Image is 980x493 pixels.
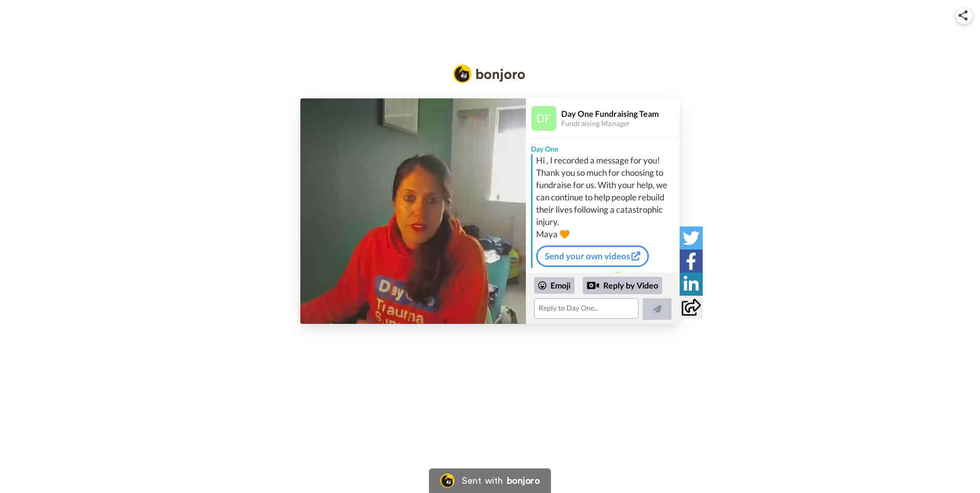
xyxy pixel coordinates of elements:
[300,98,526,324] img: b9e93f72-b831-4d47-950b-3e2f9691577b-thumb.jpg
[561,119,679,128] div: Fundraising Manager
[587,279,599,292] div: Reply by Video
[534,277,575,294] div: Emoji
[561,109,679,118] div: Day One Fundraising Team
[532,106,556,131] img: Profile Image
[958,10,968,20] img: ic_share.svg
[583,277,662,294] div: Reply by Video
[526,272,680,310] div: Send Day One a reply.
[580,272,625,293] img: message.svg
[526,139,680,154] div: Day One
[453,65,525,83] img: Bonjoro Logo
[536,154,677,240] div: Hi , I recorded a message for you! Thank you so much for choosing to fundraise for us. With your ...
[536,245,649,267] a: Send your own videos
